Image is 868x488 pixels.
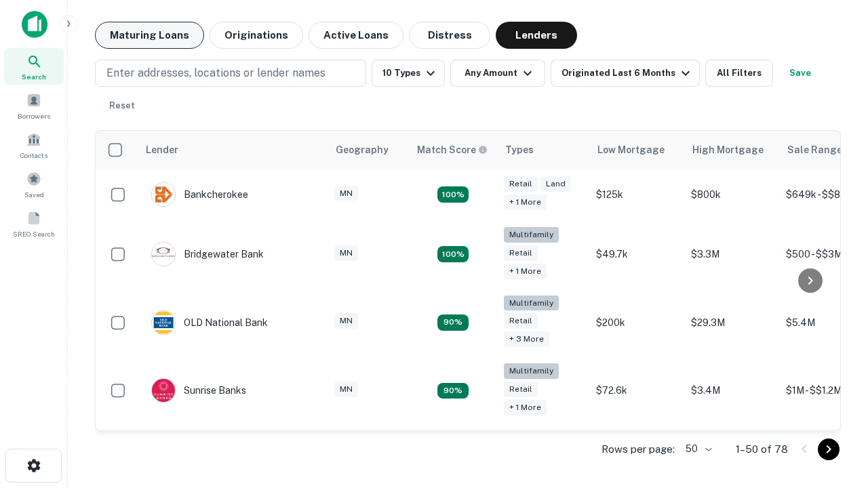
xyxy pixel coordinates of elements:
[409,131,497,169] th: Capitalize uses an advanced AI algorithm to match your search with the best lender. The match sco...
[152,183,175,206] img: picture
[504,400,547,415] div: + 1 more
[106,65,325,81] p: Enter addresses, locations or lender names
[328,131,409,169] th: Geography
[504,363,559,379] div: Multifamily
[497,131,589,169] th: Types
[504,195,547,210] div: + 1 more
[684,289,779,357] td: $29.3M
[437,186,469,203] div: Matching Properties: 16, hasApolloMatch: undefined
[680,439,714,459] div: 50
[4,127,64,163] a: Contacts
[589,357,684,425] td: $72.6k
[800,336,868,401] iframe: Chat Widget
[504,245,538,261] div: Retail
[787,142,842,158] div: Sale Range
[4,48,64,85] a: Search
[152,243,175,266] img: picture
[692,142,764,158] div: High Mortgage
[504,176,538,192] div: Retail
[540,176,571,192] div: Land
[504,331,549,347] div: + 3 more
[18,110,50,121] span: Borrowers
[601,441,675,457] p: Rows per page:
[151,182,248,207] div: Bankcherokee
[736,441,788,457] p: 1–50 of 78
[551,60,700,87] button: Originated Last 6 Months
[684,131,779,169] th: High Mortgage
[589,289,684,357] td: $200k
[496,22,577,49] button: Lenders
[146,142,178,158] div: Lender
[504,296,559,311] div: Multifamily
[210,22,303,49] button: Originations
[151,378,246,403] div: Sunrise Banks
[597,142,665,158] div: Low Mortgage
[138,131,328,169] th: Lender
[20,150,47,161] span: Contacts
[151,310,268,335] div: OLD National Bank
[151,242,264,266] div: Bridgewater Bank
[504,313,538,329] div: Retail
[417,142,488,157] div: Capitalize uses an advanced AI algorithm to match your search with the best lender. The match sco...
[684,169,779,220] td: $800k
[589,169,684,220] td: $125k
[13,228,55,239] span: SREO Search
[589,131,684,169] th: Low Mortgage
[437,246,469,262] div: Matching Properties: 20, hasApolloMatch: undefined
[409,22,490,49] button: Distress
[705,60,773,87] button: All Filters
[334,382,358,397] div: MN
[336,142,389,158] div: Geography
[778,60,822,87] button: Save your search to get updates of matches that match your search criteria.
[100,92,144,119] button: Reset
[437,314,469,331] div: Matching Properties: 10, hasApolloMatch: undefined
[334,245,358,261] div: MN
[95,60,366,87] button: Enter addresses, locations or lender names
[561,65,694,81] div: Originated Last 6 Months
[152,379,175,402] img: picture
[437,383,469,399] div: Matching Properties: 10, hasApolloMatch: undefined
[504,227,559,243] div: Multifamily
[334,186,358,201] div: MN
[22,11,47,38] img: capitalize-icon.png
[95,22,204,49] button: Maturing Loans
[504,382,538,397] div: Retail
[372,60,445,87] button: 10 Types
[505,142,534,158] div: Types
[504,264,547,279] div: + 1 more
[684,357,779,425] td: $3.4M
[684,220,779,289] td: $3.3M
[450,60,545,87] button: Any Amount
[22,71,46,82] span: Search
[589,220,684,289] td: $49.7k
[309,22,403,49] button: Active Loans
[4,205,64,242] a: SREO Search
[417,142,485,157] h6: Match Score
[24,189,44,200] span: Saved
[4,166,64,203] a: Saved
[334,313,358,329] div: MN
[152,311,175,334] img: picture
[4,87,64,124] a: Borrowers
[818,439,840,460] button: Go to next page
